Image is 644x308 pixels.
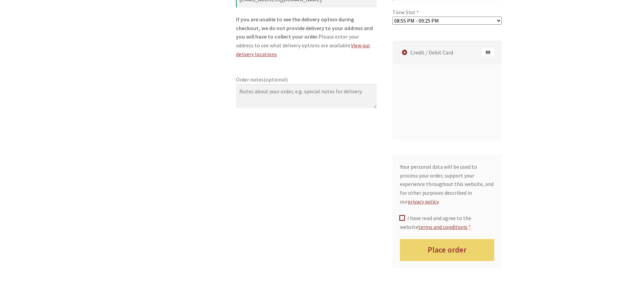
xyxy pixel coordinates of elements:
label: Time Slot [392,8,502,17]
a: privacy policy [408,198,438,205]
p: Your personal data will be used to process your order, support your experience throughout this we... [400,163,494,206]
strong: If you are unable to see the delivery option during checkout, we do not provide delivery to your ... [236,16,373,40]
img: Credit / Debit Card [482,48,494,56]
p: Please enter your address to see what delivery options are available. [236,15,377,59]
a: terms and conditions [418,223,468,230]
abbr: required [469,223,471,230]
button: Place order [400,239,494,261]
label: Order notes [236,75,377,84]
span: (optional) [264,76,288,83]
label: Credit / Debit Card [395,41,502,65]
input: I have read and agree to the websiteterms and conditions * [400,216,404,220]
iframe: Secure payment input frame [399,81,493,128]
span: I have read and agree to the website [400,215,471,230]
